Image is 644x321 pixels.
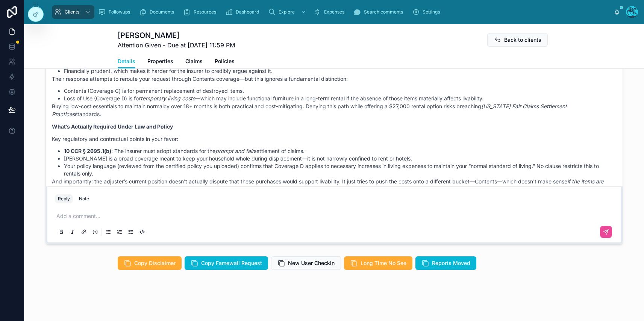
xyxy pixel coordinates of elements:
[415,256,476,270] button: Reports Moved
[79,196,89,202] div: Note
[118,55,135,69] a: Details
[266,5,310,19] a: Explore
[118,30,235,41] h1: [PERSON_NAME]
[288,259,335,267] span: New User Checkin
[134,259,176,267] span: Copy Disclaimer
[185,58,203,65] span: Claims
[64,162,617,177] li: Your policy language (reviewed from the certified policy you uploaded) confirms that Coverage D a...
[410,5,445,19] a: Settings
[361,259,406,267] span: Long Time No See
[236,9,259,15] span: Dashboard
[504,36,541,44] span: Back to clients
[52,5,94,19] a: Clients
[201,259,262,267] span: Copy Famewall Request
[215,55,235,70] a: Policies
[423,9,440,15] span: Settings
[279,9,295,15] span: Explore
[194,9,216,15] span: Resources
[118,256,182,270] button: Copy Disclaimer
[351,5,408,19] a: Search comments
[52,75,617,83] p: Their response attempts to reroute your request through Contents coverage—but this ignores a fund...
[48,4,614,20] div: scrollable content
[52,135,617,143] p: Key regulatory and contractual points in your favor:
[52,123,173,130] strong: What’s Actually Required Under Law and Policy
[96,5,135,19] a: Followups
[64,87,617,95] li: Contents (Coverage C) is for permanent replacement of destroyed items.
[109,9,130,15] span: Followups
[64,67,617,75] li: Financially prudent, which makes it harder for the insurer to credibly argue against it.
[147,55,173,70] a: Properties
[181,5,221,19] a: Resources
[311,5,350,19] a: Expenses
[64,147,617,155] li: : The insurer must adopt standards for the settlement of claims.
[215,148,254,154] em: prompt and fair
[52,178,604,192] em: if the items are needed solely to get through the displacement period
[65,9,79,15] span: Clients
[137,5,179,19] a: Documents
[76,194,92,203] button: Note
[64,95,617,102] li: Loss of Use (Coverage D) is for —which may include functional furniture in a long-term rental if ...
[150,9,174,15] span: Documents
[324,9,344,15] span: Expenses
[55,194,73,203] button: Reply
[52,177,617,193] p: And importantly: the adjuster’s current position doesn't actually dispute that these purchases wo...
[64,155,617,162] li: [PERSON_NAME] is a broad coverage meant to keep your household whole during displacement—it is no...
[185,55,203,70] a: Claims
[141,95,195,101] em: temporary living costs
[64,148,111,154] strong: 10 CCR § 2695.1(b)
[147,58,173,65] span: Properties
[223,5,264,19] a: Dashboard
[432,259,470,267] span: Reports Moved
[52,103,567,117] em: [US_STATE] Fair Claims Settlement Practices
[364,9,403,15] span: Search comments
[185,256,268,270] button: Copy Famewall Request
[271,256,341,270] button: New User Checkin
[487,33,548,47] button: Back to clients
[118,41,235,50] span: Attention Given - Due at [DATE] 11:59 PM
[215,58,235,65] span: Policies
[118,58,135,65] span: Details
[52,102,617,118] p: Buying low-cost essentials to maintain normalcy over 18+ months is both practical and cost-mitiga...
[344,256,412,270] button: Long Time No See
